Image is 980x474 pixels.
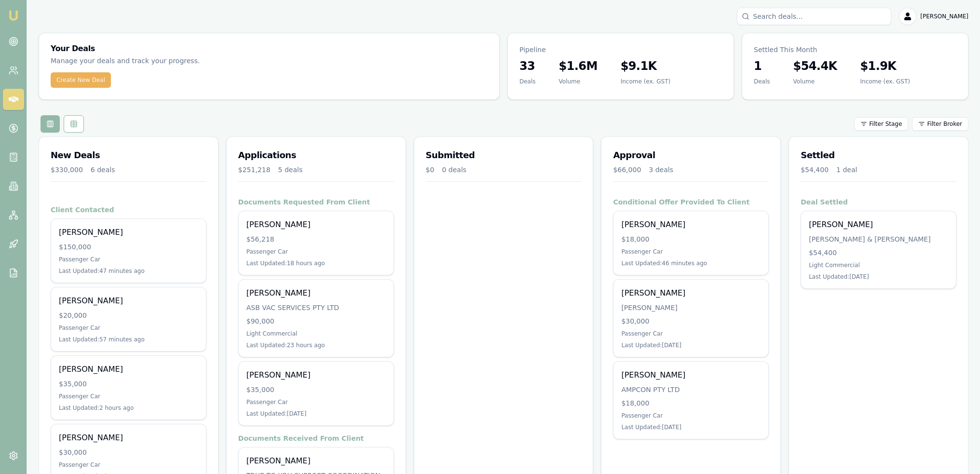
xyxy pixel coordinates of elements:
[426,165,435,175] div: $0
[519,58,536,74] h3: 33
[442,165,466,175] div: 0 deals
[51,149,206,162] h3: New Deals
[809,248,948,257] div: $54,400
[621,341,761,349] div: Last Updated: [DATE]
[621,412,761,420] div: Passenger Car
[860,78,910,85] div: Income (ex. GST)
[59,364,198,375] div: [PERSON_NAME]
[278,165,303,175] div: 5 deals
[59,324,198,332] div: Passenger Car
[621,287,761,299] div: [PERSON_NAME]
[809,261,948,269] div: Light Commercial
[809,234,948,244] div: [PERSON_NAME] & [PERSON_NAME]
[754,58,770,74] h3: 1
[869,120,902,128] span: Filter Stage
[801,149,956,162] h3: Settled
[246,234,386,244] div: $56,218
[793,78,837,85] div: Volume
[51,165,83,175] div: $330,000
[246,410,386,418] div: Last Updated: [DATE]
[559,78,598,85] div: Volume
[912,117,968,131] button: Filter Broker
[246,385,386,394] div: $35,000
[238,433,394,443] h4: Documents Received From Client
[809,219,948,230] div: [PERSON_NAME]
[621,398,761,408] div: $18,000
[8,10,19,21] img: emu-icon-u.png
[754,78,770,85] div: Deals
[51,55,298,67] p: Manage your deals and track your progress.
[621,303,761,312] div: [PERSON_NAME]
[613,197,769,207] h4: Conditional Offer Provided To Client
[621,369,761,381] div: [PERSON_NAME]
[238,165,271,175] div: $251,218
[246,219,386,230] div: [PERSON_NAME]
[246,316,386,326] div: $90,000
[51,45,488,53] h3: Your Deals
[854,117,908,131] button: Filter Stage
[59,256,198,263] div: Passenger Car
[649,165,673,175] div: 3 deals
[621,259,761,267] div: Last Updated: 46 minutes ago
[59,404,198,412] div: Last Updated: 2 hours ago
[59,295,198,307] div: [PERSON_NAME]
[621,316,761,326] div: $30,000
[246,455,386,467] div: [PERSON_NAME]
[519,45,722,54] p: Pipeline
[51,72,111,88] button: Create New Deal
[59,267,198,275] div: Last Updated: 47 minutes ago
[426,149,582,162] h3: Submitted
[59,336,198,343] div: Last Updated: 57 minutes ago
[59,227,198,238] div: [PERSON_NAME]
[809,273,948,281] div: Last Updated: [DATE]
[246,287,386,299] div: [PERSON_NAME]
[246,369,386,381] div: [PERSON_NAME]
[246,398,386,406] div: Passenger Car
[59,461,198,469] div: Passenger Car
[519,78,536,85] div: Deals
[613,149,769,162] h3: Approval
[801,165,829,175] div: $54,400
[246,341,386,349] div: Last Updated: 23 hours ago
[621,219,761,230] div: [PERSON_NAME]
[621,330,761,338] div: Passenger Car
[621,78,670,85] div: Income (ex. GST)
[59,379,198,389] div: $35,000
[246,248,386,256] div: Passenger Car
[621,385,761,394] div: AMPCON PTY LTD
[246,259,386,267] div: Last Updated: 18 hours ago
[59,242,198,252] div: $150,000
[59,447,198,457] div: $30,000
[59,311,198,320] div: $20,000
[613,165,641,175] div: $66,000
[91,165,115,175] div: 6 deals
[621,423,761,431] div: Last Updated: [DATE]
[621,248,761,256] div: Passenger Car
[754,45,956,54] p: Settled This Month
[920,13,968,20] span: [PERSON_NAME]
[621,234,761,244] div: $18,000
[238,197,394,207] h4: Documents Requested From Client
[59,432,198,444] div: [PERSON_NAME]
[836,165,857,175] div: 1 deal
[246,330,386,338] div: Light Commercial
[238,149,394,162] h3: Applications
[51,205,206,215] h4: Client Contacted
[793,58,837,74] h3: $54.4K
[559,58,598,74] h3: $1.6M
[246,303,386,312] div: ASB VAC SERVICES PTY LTD
[860,58,910,74] h3: $1.9K
[59,393,198,400] div: Passenger Car
[801,197,956,207] h4: Deal Settled
[621,58,670,74] h3: $9.1K
[737,8,891,25] input: Search deals
[927,120,962,128] span: Filter Broker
